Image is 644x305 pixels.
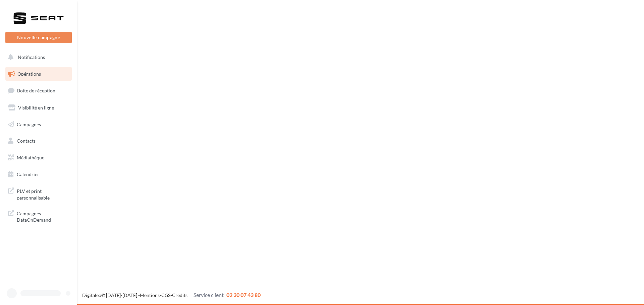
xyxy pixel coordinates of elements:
[4,67,73,81] a: Opérations
[18,54,45,60] span: Notifications
[82,292,101,298] a: Digitaleo
[4,118,73,132] a: Campagnes
[4,151,73,165] a: Médiathèque
[82,292,261,298] span: © [DATE]-[DATE] - - -
[17,186,69,201] span: PLV et print personnalisable
[161,292,170,298] a: CGS
[17,71,41,77] span: Opérations
[194,292,224,298] span: Service client
[4,167,73,181] a: Calendrier
[172,292,187,298] a: Crédits
[4,134,73,148] a: Contacts
[17,209,69,223] span: Campagnes DataOnDemand
[4,206,73,226] a: Campagnes DataOnDemand
[4,184,73,204] a: PLV et print personnalisable
[17,138,36,144] span: Contacts
[4,50,70,64] button: Notifications
[17,171,39,177] span: Calendrier
[4,83,73,98] a: Boîte de réception
[17,88,55,93] span: Boîte de réception
[140,292,160,298] a: Mentions
[226,292,261,298] span: 02 30 07 43 80
[4,101,73,115] a: Visibilité en ligne
[18,105,54,110] span: Visibilité en ligne
[17,121,41,127] span: Campagnes
[5,32,72,43] button: Nouvelle campagne
[17,155,44,160] span: Médiathèque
